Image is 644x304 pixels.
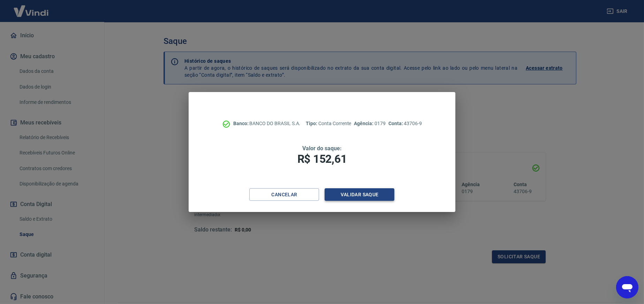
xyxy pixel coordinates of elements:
p: Conta Corrente [306,120,351,127]
span: Agência: [354,121,375,126]
p: 0179 [354,120,386,127]
span: Conta: [388,121,404,126]
span: Tipo: [306,121,318,126]
span: Valor do saque: [302,145,341,152]
button: Validar saque [325,188,394,201]
span: R$ 152,61 [297,152,347,166]
p: BANCO DO BRASIL S.A. [233,120,301,127]
p: 43706-9 [388,120,422,127]
span: Banco: [233,121,250,126]
button: Cancelar [249,188,319,201]
iframe: Botão para abrir a janela de mensagens, conversa em andamento [616,276,638,298]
